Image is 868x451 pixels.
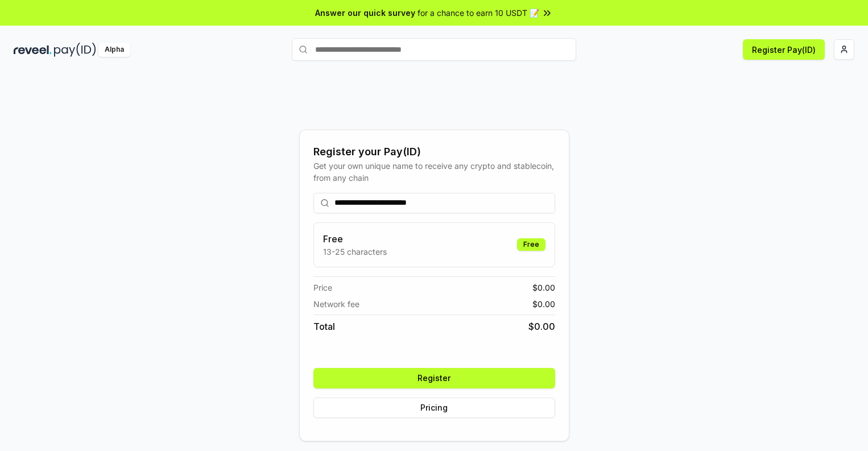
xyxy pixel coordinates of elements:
[323,246,387,258] p: 13-25 characters
[743,39,825,60] button: Register Pay(ID)
[313,282,332,293] span: Price
[315,7,415,19] span: Answer our quick survey
[532,298,555,310] span: $ 0.00
[313,320,335,333] span: Total
[98,43,130,57] div: Alpha
[313,144,555,160] div: Register your Pay(ID)
[418,7,539,19] span: for a chance to earn 10 USDT 📝
[313,398,555,418] button: Pricing
[517,238,545,251] div: Free
[313,368,555,388] button: Register
[528,320,555,333] span: $ 0.00
[313,160,555,184] div: Get your own unique name to receive any crypto and stablecoin, from any chain
[313,298,359,310] span: Network fee
[54,43,96,57] img: pay_id
[532,282,555,293] span: $ 0.00
[323,232,387,246] h3: Free
[14,43,52,57] img: reveel_dark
